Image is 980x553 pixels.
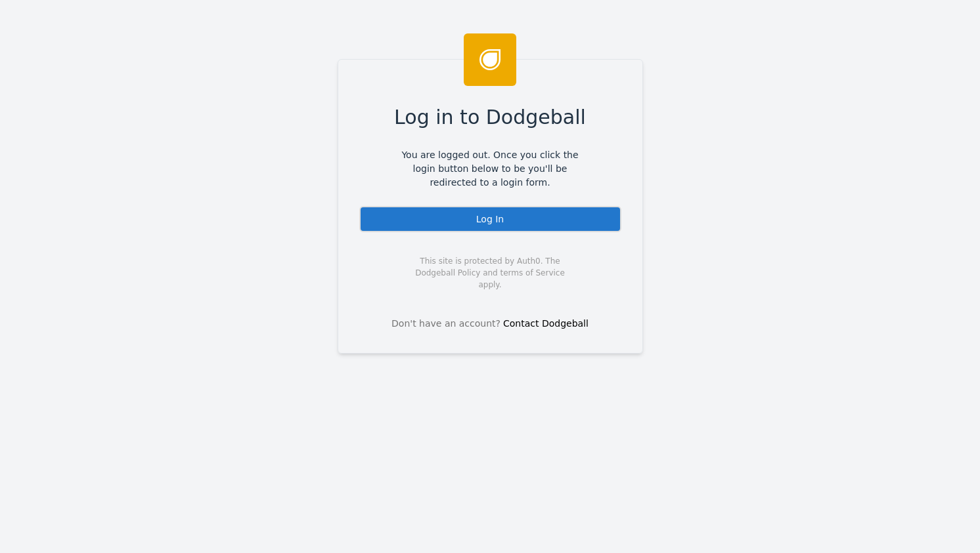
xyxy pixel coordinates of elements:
span: This site is protected by Auth0. The Dodgeball Policy and terms of Service apply. [404,255,577,291]
div: Log In [359,206,621,232]
span: You are logged out. Once you click the login button below to be you'll be redirected to a login f... [392,148,589,190]
a: Contact Dodgeball [503,318,589,329]
span: Log in to Dodgeball [394,102,586,132]
span: Don't have an account? [391,317,501,331]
